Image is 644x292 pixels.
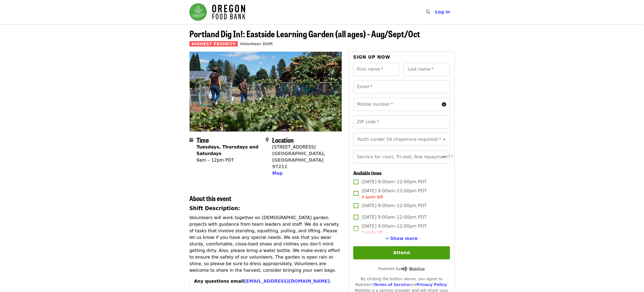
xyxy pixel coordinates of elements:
[272,135,294,145] span: Location
[189,137,193,142] i: calendar icon
[189,41,238,47] span: Highest Priority
[189,27,420,40] span: Portland Dig In!: Eastside Learning Garden (all ages) - Aug/Sept/Oct
[353,63,400,76] input: First name
[353,115,450,128] input: ZIP code
[440,153,448,161] button: Open
[266,137,269,142] i: map-marker-alt icon
[431,7,455,18] button: Log in
[272,151,325,169] a: [GEOGRAPHIC_DATA], [GEOGRAPHIC_DATA] 97211
[434,5,438,19] input: Search
[362,188,427,200] span: [DATE] 9:00am–12:00pm PDT
[353,169,382,176] span: Available times
[189,214,342,274] p: Volunteers will work together on [DEMOGRAPHIC_DATA] garden projects with guidance from team leade...
[385,235,418,242] button: See more timeslots
[374,282,410,287] a: Terms of Service
[378,267,425,271] span: Powered by
[353,55,391,60] span: Sign up now
[196,157,261,164] div: 9am – 12pm PDT
[196,144,258,156] strong: Tuesdays, Thursdays and Saturdays
[400,267,425,271] img: Powered by Mobilize
[196,135,209,145] span: Time
[362,223,427,235] span: [DATE] 9:00am–12:00pm PDT
[426,9,430,15] i: search icon
[353,80,450,93] input: Email
[440,136,448,143] button: Open
[362,195,383,199] span: 4 spots left
[194,278,342,285] p: .
[417,282,447,287] a: Privacy Policy
[353,98,440,111] input: Mobile number
[362,179,427,185] span: [DATE] 9:00am–12:00pm PDT
[272,171,283,176] span: Map
[190,52,342,131] img: Portland Dig In!: Eastside Learning Garden (all ages) - Aug/Sept/Oct organized by Oregon Food Bank
[244,279,330,284] a: [EMAIL_ADDRESS][DOMAIN_NAME]
[189,205,240,211] strong: Shift Description:
[189,193,231,203] span: About this event
[435,9,450,15] span: Log in
[362,214,427,221] span: [DATE] 9:00am–12:00pm PDT
[442,102,446,107] i: circle-info icon
[189,3,245,21] img: Oregon Food Bank - Home
[362,202,427,209] span: [DATE] 9:00am–12:00pm PDT
[272,170,283,177] button: Map
[353,246,450,259] button: Attend
[194,279,330,284] strong: Any questions email
[272,144,337,150] div: [STREET_ADDRESS]
[240,42,273,46] a: Volunteer Shift
[390,236,418,241] span: Show more
[362,230,383,234] span: 5 spots left
[404,63,450,76] input: Last name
